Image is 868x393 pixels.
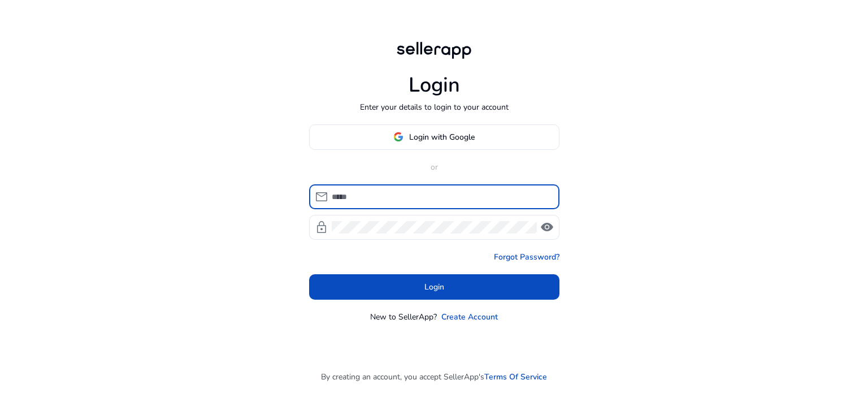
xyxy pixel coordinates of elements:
[441,311,498,323] a: Create Account
[424,281,444,293] span: Login
[315,190,328,204] span: mail
[360,101,509,113] p: Enter your details to login to your account
[540,221,554,234] span: visibility
[494,251,559,263] a: Forgot Password?
[370,311,437,323] p: New to SellerApp?
[309,274,559,300] button: Login
[309,161,559,173] p: or
[309,124,559,150] button: Login with Google
[409,131,475,143] span: Login with Google
[393,132,403,142] img: google-logo.svg
[484,371,547,383] a: Terms Of Service
[315,221,328,234] span: lock
[409,73,460,97] h1: Login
